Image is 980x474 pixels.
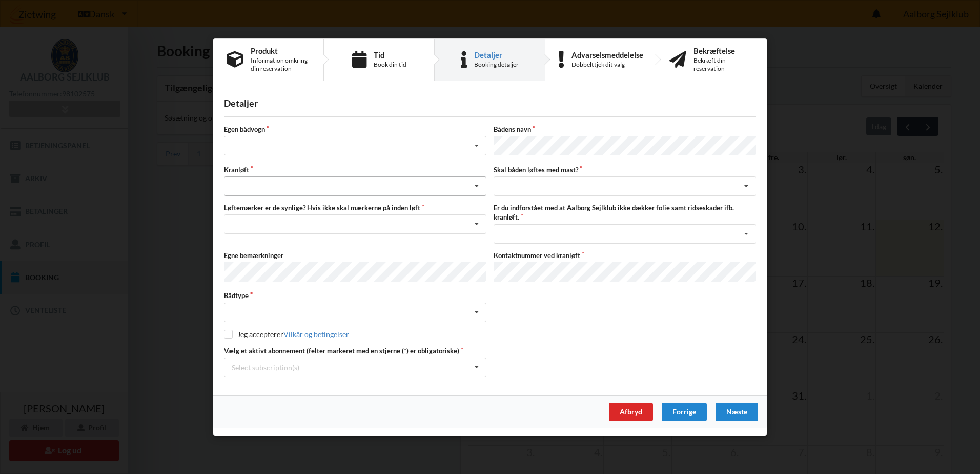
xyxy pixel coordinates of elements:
[224,250,486,260] label: Egne bemærkninger
[232,363,299,372] div: Select subscription(s)
[224,203,486,212] label: Løftemærker er de synlige? Hvis ikke skal mærkerne på inden løft
[609,403,653,421] div: Afbryd
[662,403,707,421] div: Forrige
[251,56,310,73] div: Information omkring din reservation
[494,125,756,134] label: Bådens navn
[571,61,643,69] div: Dobbelttjek dit valg
[716,403,758,421] div: Næste
[571,51,643,59] div: Advarselsmeddelelse
[224,346,486,355] label: Vælg et aktivt abonnement (felter markeret med en stjerne (*) er obligatoriske)
[374,61,406,69] div: Book din tid
[251,47,310,55] div: Produkt
[283,329,349,338] a: Vilkår og betingelser
[693,56,753,73] div: Bekræft din reservation
[224,329,349,338] label: Jeg accepterer
[224,97,756,109] div: Detaljer
[474,51,519,59] div: Detaljer
[374,51,406,59] div: Tid
[494,250,756,260] label: Kontaktnummer ved kranløft
[494,165,756,174] label: Skal båden løftes med mast?
[474,61,519,69] div: Booking detaljer
[224,125,486,134] label: Egen bådvogn
[494,203,756,222] label: Er du indforstået med at Aalborg Sejlklub ikke dækker folie samt ridseskader ifb. kranløft.
[224,165,486,174] label: Kranløft
[693,47,753,55] div: Bekræftelse
[224,291,486,300] label: Bådtype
